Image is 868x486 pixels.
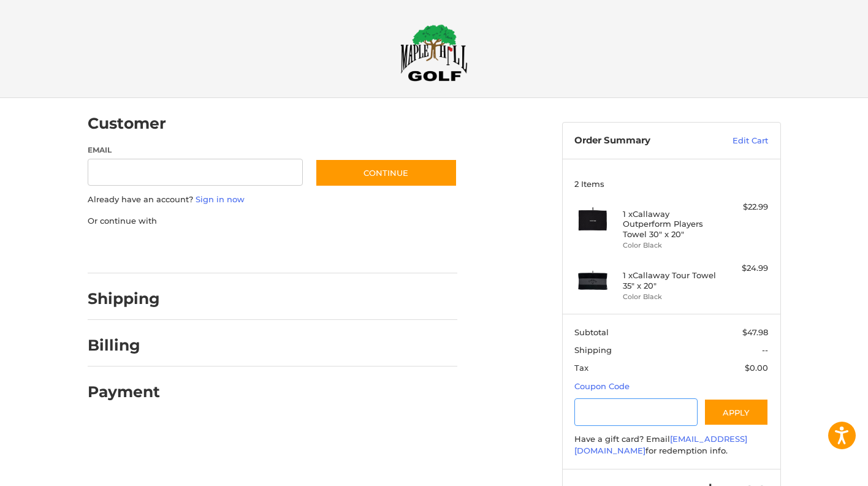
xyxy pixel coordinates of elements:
[88,289,160,308] h2: Shipping
[574,381,630,391] a: Coupon Code
[574,345,612,355] span: Shipping
[742,327,768,337] span: $47.98
[83,239,175,261] iframe: PayPal-paypal
[88,382,160,401] h2: Payment
[767,453,868,486] iframe: Google Customer Reviews
[720,201,768,213] div: $22.99
[188,239,280,261] iframe: PayPal-paylater
[88,215,457,227] p: Or continue with
[704,398,769,426] button: Apply
[574,363,588,373] span: Tax
[400,24,468,82] img: Maple Hill Golf
[291,239,383,261] iframe: PayPal-venmo
[88,336,159,355] h2: Billing
[574,433,768,457] div: Have a gift card? Email for redemption info.
[706,135,768,147] a: Edit Cart
[574,398,698,426] input: Gift Certificate or Coupon Code
[623,209,717,239] h4: 1 x Callaway Outperform Players Towel 30" x 20"
[720,262,768,275] div: $24.99
[623,270,717,290] h4: 1 x Callaway Tour Towel 35" x 20"
[574,135,706,147] h3: Order Summary
[88,114,166,133] h2: Customer
[315,159,457,187] button: Continue
[623,292,717,302] li: Color Black
[574,327,609,337] span: Subtotal
[196,194,245,204] a: Sign in now
[745,363,768,373] span: $0.00
[762,345,768,355] span: --
[88,194,457,206] p: Already have an account?
[88,145,303,156] label: Email
[574,179,768,189] h3: 2 Items
[623,240,717,251] li: Color Black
